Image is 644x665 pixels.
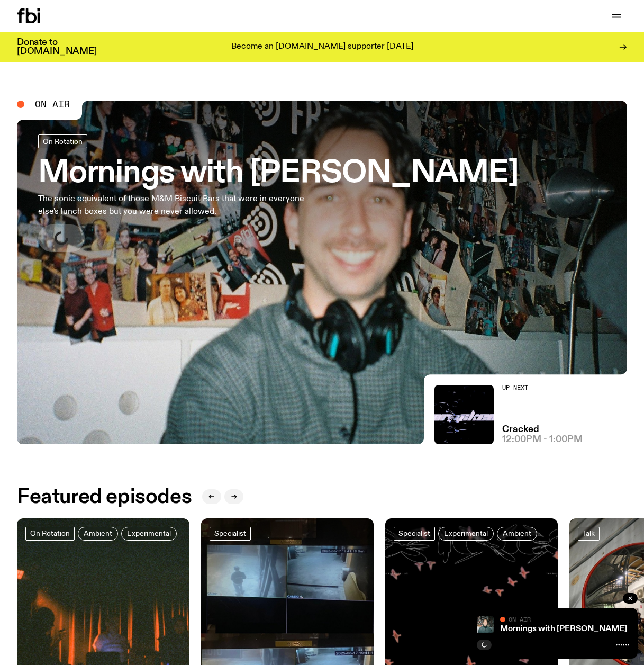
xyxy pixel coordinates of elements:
[394,527,435,541] a: Specialist
[502,425,539,434] a: Cracked
[17,38,97,56] h3: Donate to [DOMAIN_NAME]
[503,529,531,537] span: Ambient
[25,527,75,541] a: On Rotation
[43,138,83,146] span: On Rotation
[497,527,537,541] a: Ambient
[477,616,494,633] img: Radio presenter Ben Hansen sits in front of a wall of photos and an fbi radio sign. Film photo. B...
[502,435,583,444] span: 12:00pm - 1:00pm
[17,101,627,444] a: Radio presenter Ben Hansen sits in front of a wall of photos and an fbi radio sign. Film photo. B...
[84,529,112,537] span: Ambient
[121,527,177,541] a: Experimental
[38,193,309,218] p: The sonic equivalent of those M&M Biscuit Bars that were in everyone else's lunch boxes but you w...
[438,527,494,541] a: Experimental
[398,529,430,537] span: Specialist
[444,529,488,537] span: Experimental
[38,134,519,252] a: Mornings with [PERSON_NAME]The sonic equivalent of those M&M Biscuit Bars that were in everyone e...
[17,488,192,507] h2: Featured episodes
[434,385,494,444] img: Logo for Podcast Cracked. Black background, with white writing, with glass smashing graphics
[500,625,627,633] a: Mornings with [PERSON_NAME]
[35,100,70,109] span: On Air
[509,616,531,623] span: On Air
[78,527,118,541] a: Ambient
[231,42,413,52] p: Become an [DOMAIN_NAME] supporter [DATE]
[38,159,519,188] h3: Mornings with [PERSON_NAME]
[127,529,171,537] span: Experimental
[502,385,583,391] h2: Up Next
[578,527,600,541] a: Talk
[583,529,595,537] span: Talk
[30,529,70,537] span: On Rotation
[210,527,251,541] a: Specialist
[38,134,87,148] a: On Rotation
[214,529,246,537] span: Specialist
